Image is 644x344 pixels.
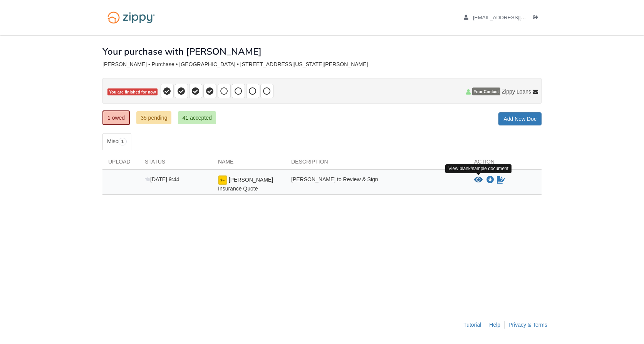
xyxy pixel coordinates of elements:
[136,111,171,124] a: 35 pending
[473,15,561,20] span: fer0885@icloud.com
[285,158,468,169] div: Description
[285,175,468,192] div: [PERSON_NAME] to Review & Sign
[445,164,512,173] div: View blank/sample document
[508,322,547,328] a: Privacy & Terms
[218,177,273,192] span: [PERSON_NAME] Insurance Quote
[102,47,262,57] h1: Your purchase with [PERSON_NAME]
[486,177,494,183] a: Download Lopez Insurance Quote
[468,158,542,169] div: Action
[218,175,227,185] img: Ready for you to esign
[502,88,531,95] span: Zippy Loans
[102,110,130,125] a: 1 owed
[496,175,506,185] a: Sign Form
[498,112,542,125] a: Add New Doc
[102,133,131,150] a: Misc
[464,15,561,22] a: edit profile
[118,138,127,145] span: 1
[472,88,500,95] span: Your Contact
[102,158,139,169] div: Upload
[102,8,160,27] img: Logo
[107,89,158,96] span: You are finished for now
[489,322,500,328] a: Help
[533,15,542,22] a: Log out
[145,176,179,182] span: [DATE] 9:44
[474,176,483,184] button: View Lopez Insurance Quote
[178,111,216,124] a: 41 accepted
[463,322,481,328] a: Tutorial
[139,158,212,169] div: Status
[212,158,285,169] div: Name
[102,61,542,68] div: [PERSON_NAME] - Purchase • [GEOGRAPHIC_DATA] • [STREET_ADDRESS][US_STATE][PERSON_NAME]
